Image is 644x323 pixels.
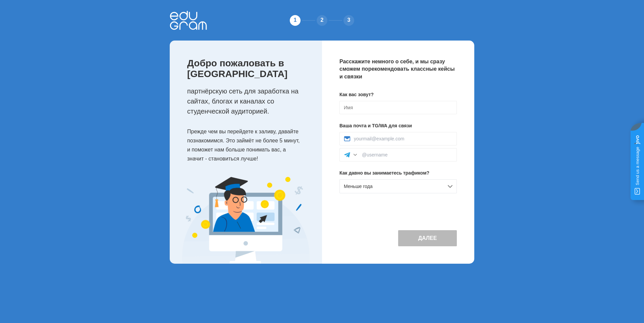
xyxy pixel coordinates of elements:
[339,58,457,80] p: Расскажите немного о себе, и мы сразу сможем порекомендовать классные кейсы и связки
[362,152,452,157] input: @username
[339,91,457,98] p: Как вас зовут?
[339,170,457,177] p: Как давно вы занимаетесь трафиком?
[354,136,452,141] input: yourmail@example.com
[288,14,302,27] div: 1
[398,230,457,246] button: Далее
[182,177,310,264] img: Expert Image
[187,86,309,116] p: партнёрскую сеть для заработка на сайтах, блогах и каналах со студенческой аудиторией.
[339,122,457,129] p: Ваша почта и TG/WA для связи
[342,14,356,27] div: 3
[339,101,457,114] input: Имя
[187,58,309,79] p: Добро пожаловать в [GEOGRAPHIC_DATA]
[344,184,373,189] span: Меньше года
[315,14,329,27] div: 2
[187,127,309,164] p: Прежде чем вы перейдете к заливу, давайте познакомимся. Это займёт не более 5 минут, и поможет на...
